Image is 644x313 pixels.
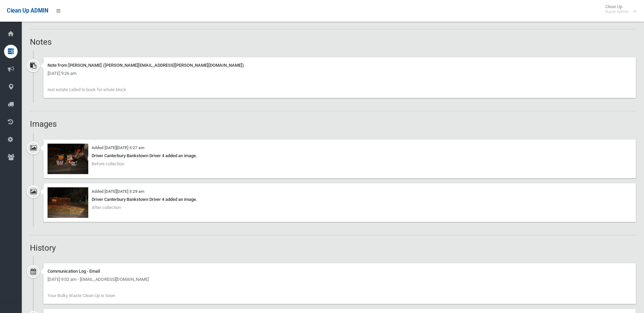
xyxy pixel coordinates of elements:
[7,7,48,14] span: Clean Up ADMIN
[92,161,124,166] span: Before collection
[48,293,115,298] span: Your Bulky Waste Clean-Up is Soon
[48,144,88,174] img: 2025-10-1405.27.172067179939070204851.jpg
[92,205,121,210] span: After collection
[605,9,629,14] small: Super Admin
[30,120,636,128] h2: Images
[48,69,632,78] div: [DATE] 9:26 am
[48,61,632,69] div: Note from [PERSON_NAME] ([PERSON_NAME][EMAIL_ADDRESS][PERSON_NAME][DOMAIN_NAME])
[48,195,632,204] div: Driver Canterbury Bankstown Driver 4 added an image.
[30,244,636,252] h2: History
[48,267,632,275] div: Communication Log - Email
[48,275,632,284] div: [DATE] 9:02 am - [EMAIL_ADDRESS][DOMAIN_NAME]
[30,38,636,46] h2: Notes
[602,4,636,14] span: Clean Up
[92,189,144,194] small: Added [DATE][DATE] 5:29 am
[92,145,144,150] small: Added [DATE][DATE] 5:27 am
[48,87,126,92] span: real estate called to book for whole block
[48,152,632,160] div: Driver Canterbury Bankstown Driver 4 added an image.
[48,187,88,218] img: 2025-10-1405.29.053536584392021081567.jpg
